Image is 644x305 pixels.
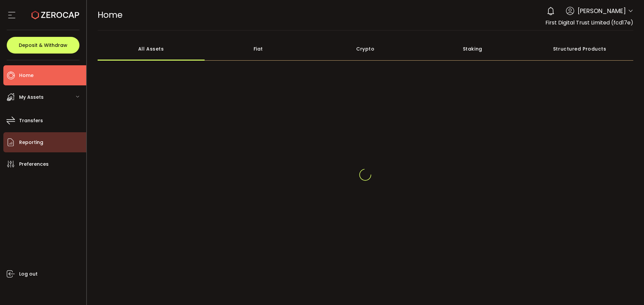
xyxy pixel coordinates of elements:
span: Home [19,71,34,80]
span: First Digital Trust Limited (fcd17e) [545,19,633,26]
div: Fiat [205,37,312,61]
span: Preferences [19,159,49,169]
span: My Assets [19,92,44,102]
span: Log out [19,269,38,279]
span: Deposit & Withdraw [19,43,67,48]
span: Transfers [19,116,43,126]
button: Deposit & Withdraw [7,37,79,54]
div: Crypto [312,37,419,61]
div: All Assets [98,37,205,61]
div: Structured Products [526,37,634,61]
span: [PERSON_NAME] [578,6,626,15]
div: Staking [419,37,526,61]
span: Reporting [19,138,43,147]
span: Home [98,9,122,21]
